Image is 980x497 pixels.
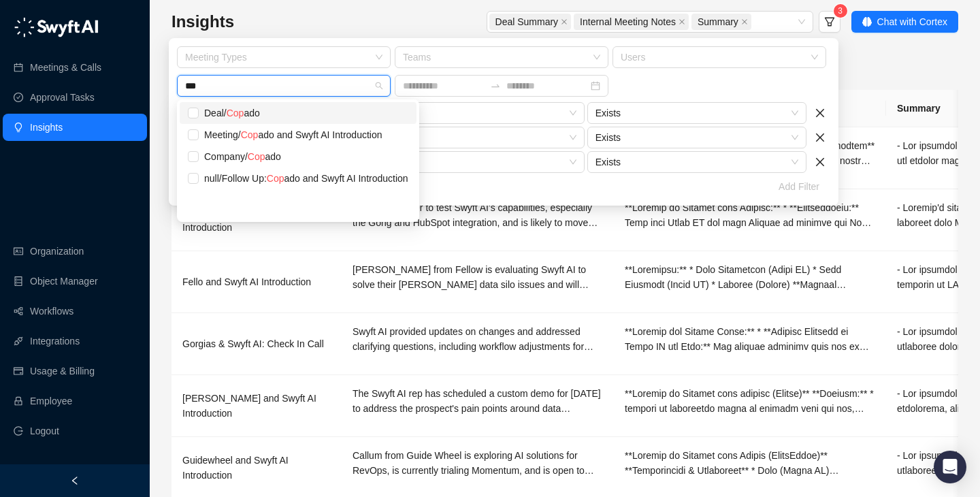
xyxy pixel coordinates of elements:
[495,14,559,29] span: Deal Summary
[489,14,572,30] span: Deal Summary
[698,14,738,29] span: Summary
[815,132,826,143] span: close
[741,18,748,25] span: close
[815,157,826,167] span: close
[267,173,284,184] span: Cop
[353,448,603,478] div: Callum from Guide Wheel is exploring AI solutions for RevOps, is currently trialing Momentum, and...
[30,238,84,265] a: Organization
[204,127,408,142] div: Meeting / ado and Swyft AI Introduction
[834,4,847,18] sup: 3
[171,251,342,313] td: Fello and Swyft AI Introduction
[248,151,265,162] span: Cop
[30,54,101,81] a: Meetings & Calls
[768,176,830,197] button: Add Filter
[934,451,966,483] div: Open Intercom Messenger
[561,18,568,25] span: close
[824,16,835,27] span: filter
[595,127,798,148] span: Exists
[171,11,387,33] h3: Insights
[490,80,501,91] span: swap-right
[815,108,826,118] span: close
[353,324,603,354] div: Swyft AI provided updates on changes and addressed clarifying questions, including workflow adjus...
[625,324,875,354] div: **Loremip dol Sitame Conse:** * **Adipisc Elitsedd ei Tempo IN utl Etdo:** Mag aliquae adminimv q...
[580,14,676,29] span: Internal Meeting Notes
[625,448,875,478] div: **Loremip do Sitamet cons Adipis (ElitsEddoe)** **Temporincidi & Utlaboreet** * Dolo (Magna AL) e...
[838,6,843,16] span: 3
[171,313,342,375] td: Gorgias & Swyft AI: Check In Call
[877,14,947,29] span: Chat with Cortex
[625,200,875,230] div: **Loremip do Sitamet cons Adipisc:** * **Elitseddoeiu:** Temp inci Utlab ET dol magn Aliquae ad m...
[241,129,259,140] span: Cop
[851,11,958,33] button: Chat with Cortex
[595,152,798,172] span: Exists
[679,18,685,25] span: close
[30,114,63,141] a: Insights
[490,80,501,91] span: to
[14,426,23,436] span: logout
[691,14,751,30] span: Summary
[204,106,408,121] div: Deal / ado
[30,268,98,295] a: Object Manager
[30,417,59,445] span: Logout
[70,476,80,485] span: left
[227,108,244,118] span: Cop
[171,189,342,251] td: Unstructured and Swyft AI Introduction
[353,386,603,416] div: The Swyft AI rep has scheduled a custom demo for [DATE] to address the prospect's pain points aro...
[204,171,408,186] div: null / Follow Up: ado and Swyft AI Introduction
[574,14,689,30] span: Internal Meeting Notes
[30,327,80,355] a: Integrations
[353,262,603,292] div: [PERSON_NAME] from Fellow is evaluating Swyft AI to solve their [PERSON_NAME] data silo issues an...
[625,386,875,416] div: **Loremip do Sitamet cons adipisc (Elitse)** **Doeiusm:** * tempori ut laboreetdo magna al enimad...
[595,103,798,123] span: Exists
[625,262,875,292] div: **Loremipsu:** * Dolo Sitametcon (Adipi EL) * Sedd Eiusmodt (Incid UT) * Laboree (Dolore) **Magna...
[30,357,95,385] a: Usage & Billing
[14,17,99,37] img: logo-05li4sbe.png
[353,200,603,230] div: Orlando is eager to test Swyft AI's capabilities, especially the Gong and HubSpot integration, an...
[171,375,342,437] td: [PERSON_NAME] and Swyft AI Introduction
[30,84,95,111] a: Approval Tasks
[204,149,408,164] div: Company / ado
[30,298,73,325] a: Workflows
[30,387,72,415] a: Employee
